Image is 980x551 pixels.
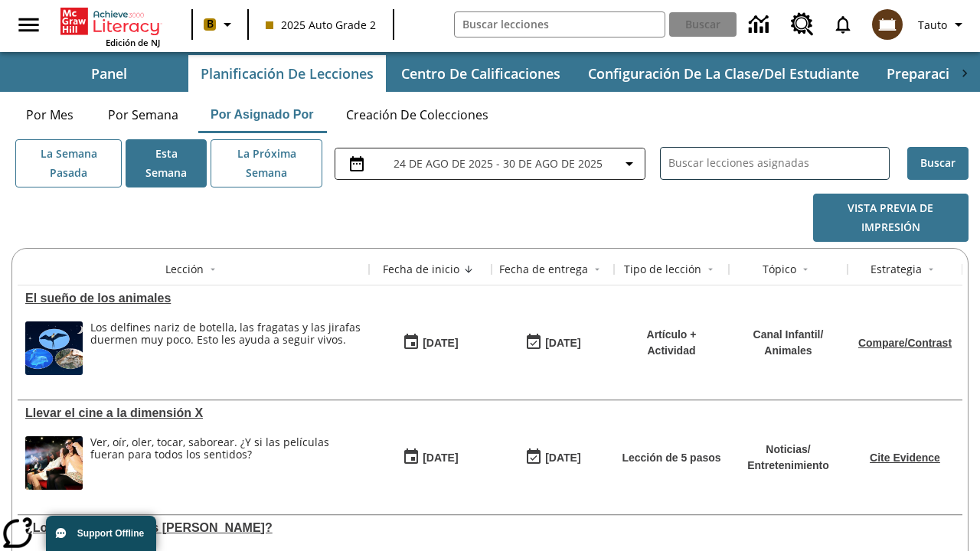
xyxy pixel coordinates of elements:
[32,55,185,92] button: Panel
[753,343,824,359] p: Animales
[576,55,871,92] button: Configuración de la clase/del estudiante
[211,139,322,187] button: La próxima semana
[740,4,782,46] a: Centro de información
[918,17,947,33] span: Tauto
[455,12,665,37] input: Buscar campo
[912,11,974,38] button: Perfil/Configuración
[782,4,823,45] a: Centro de recursos, Se abrirá en una pestaña nueva.
[949,55,980,92] div: Pestañas siguientes
[747,458,829,474] p: Entretenimiento
[90,436,361,462] div: Ver, oír, oler, tocar, saborear. ¿Y si las películas fueran para todos los sentidos?
[622,327,721,359] p: Artículo + Actividad
[389,55,573,92] button: Centro de calificaciones
[858,337,952,349] a: Compare/Contrast
[872,9,903,40] img: avatar image
[620,155,639,173] svg: Collapse Date Range Filter
[668,152,889,174] input: Buscar lecciones asignadas
[96,96,191,133] button: Por semana
[25,406,361,420] a: Llevar el cine a la dimensión X, Lecciones
[90,321,361,347] div: Los delfines nariz de botella, las fragatas y las jirafas duermen muy poco. Esto les ayuda a segu...
[922,260,940,279] button: Sort
[25,321,83,375] img: Fotos de una fragata, dos delfines nariz de botella y una jirafa sobre un fondo de noche estrellada.
[60,5,160,48] div: Portada
[545,448,580,468] div: [DATE]
[753,327,824,343] p: Canal Infantil /
[763,262,796,277] div: Tópico
[25,521,361,535] div: ¿Lo quieres con papas fritas?
[15,139,122,187] button: La semana pasada
[622,450,720,466] p: Lección de 5 pasos
[394,155,603,171] span: 24 de ago de 2025 - 30 de ago de 2025
[341,155,639,173] button: Seleccione el intervalo de fechas opción del menú
[198,11,243,38] button: Boost El color de la clase es anaranjado claro. Cambiar el color de la clase.
[863,5,912,44] button: Escoja un nuevo avatar
[6,2,51,47] button: Abrir el menú lateral
[870,452,940,464] a: Cite Evidence
[520,443,586,472] button: 08/24/25: Último día en que podrá accederse la lección
[165,262,204,277] div: Lección
[423,448,458,468] div: [DATE]
[46,516,156,551] button: Support Offline
[11,96,88,133] button: Por mes
[907,147,969,180] button: Buscar
[126,139,207,187] button: Esta semana
[397,328,463,357] button: 08/24/25: Primer día en que estuvo disponible la lección
[701,260,720,279] button: Sort
[266,17,376,33] span: 2025 Auto Grade 2
[188,55,386,92] button: Planificación de lecciones
[871,262,922,277] div: Estrategia
[25,521,361,535] a: ¿Lo quieres con papas fritas?, Lecciones
[106,37,160,48] span: Edición de NJ
[204,260,222,279] button: Sort
[77,528,144,539] span: Support Offline
[397,443,463,472] button: 08/18/25: Primer día en que estuvo disponible la lección
[499,262,588,277] div: Fecha de entrega
[823,5,863,44] a: Notificaciones
[207,15,214,34] span: B
[747,442,829,458] p: Noticias /
[90,436,361,490] div: Ver, oír, oler, tocar, saborear. ¿Y si las películas fueran para todos los sentidos?
[25,406,361,420] div: Llevar el cine a la dimensión X
[624,262,701,277] div: Tipo de lección
[459,260,478,279] button: Sort
[31,55,949,92] div: Subbarra de navegación
[813,194,969,242] button: Vista previa de impresión
[545,334,580,353] div: [DATE]
[796,260,815,279] button: Sort
[25,436,83,490] img: El panel situado frente a los asientos rocía con agua nebulizada al feliz público en un cine equi...
[588,260,606,279] button: Sort
[25,292,361,305] div: El sueño de los animales
[25,292,361,305] a: El sueño de los animales, Lecciones
[520,328,586,357] button: 08/24/25: Último día en que podrá accederse la lección
[334,96,501,133] button: Creación de colecciones
[90,321,361,375] div: Los delfines nariz de botella, las fragatas y las jirafas duermen muy poco. Esto les ayuda a segu...
[383,262,459,277] div: Fecha de inicio
[60,6,160,37] a: Portada
[423,334,458,353] div: [DATE]
[198,96,326,133] button: Por asignado por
